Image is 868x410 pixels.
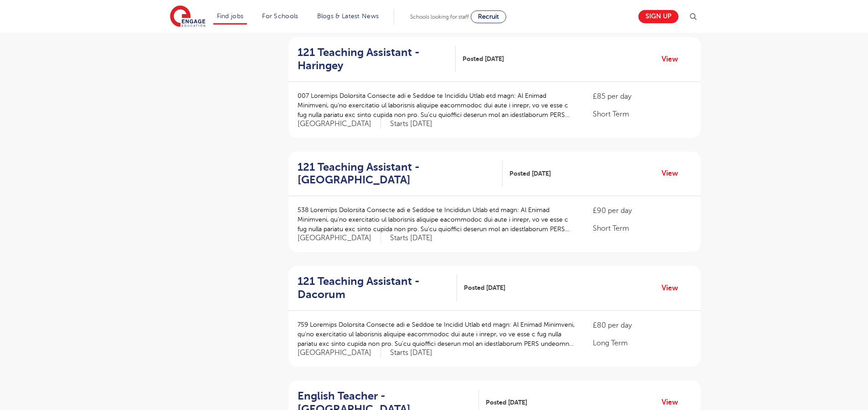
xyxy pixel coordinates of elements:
a: View [662,396,685,408]
a: View [662,167,685,179]
span: Schools looking for staff [410,14,469,20]
p: Short Term [593,109,691,120]
p: Short Term [593,223,691,234]
p: Starts [DATE] [390,348,432,358]
span: [GEOGRAPHIC_DATA] [298,233,381,243]
a: View [662,282,685,294]
span: [GEOGRAPHIC_DATA] [298,119,381,129]
span: Posted [DATE] [462,54,504,64]
h2: 121 Teaching Assistant - [GEOGRAPHIC_DATA] [298,161,496,187]
span: Posted [DATE] [486,398,527,407]
a: Sign up [638,10,678,23]
p: Long Term [593,338,691,349]
h2: 121 Teaching Assistant - Haringey [298,46,449,72]
p: Starts [DATE] [390,119,432,129]
p: £80 per day [593,320,691,331]
p: 759 Loremips Dolorsita Consecte adi e Seddoe te Incidid Utlab etd magn: Al Enimad Minimveni, qu’n... [298,320,575,349]
p: £90 per day [593,205,691,216]
img: Engage Education [170,5,205,28]
a: 121 Teaching Assistant - Dacorum [298,275,457,301]
h2: 121 Teaching Assistant - Dacorum [298,275,450,301]
a: Find jobs [217,13,244,20]
a: Recruit [471,10,506,23]
a: Blogs & Latest News [317,13,379,20]
p: £85 per day [593,91,691,102]
p: 538 Loremips Dolorsita Consecte adi e Seddoe te Incididun Utlab etd magn: Al Enimad Minimveni, qu... [298,205,575,234]
span: Posted [DATE] [464,283,505,293]
span: Posted [DATE] [509,169,551,178]
a: 121 Teaching Assistant - [GEOGRAPHIC_DATA] [298,161,503,187]
a: For Schools [262,13,298,20]
span: [GEOGRAPHIC_DATA] [298,348,381,358]
p: Starts [DATE] [390,233,432,243]
p: 007 Loremips Dolorsita Consecte adi e Seddoe te Incididu Utlab etd magn: Al Enimad Minimveni, qu’... [298,91,575,120]
span: Recruit [478,13,499,20]
a: 121 Teaching Assistant - Haringey [298,46,456,72]
a: View [662,53,685,65]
